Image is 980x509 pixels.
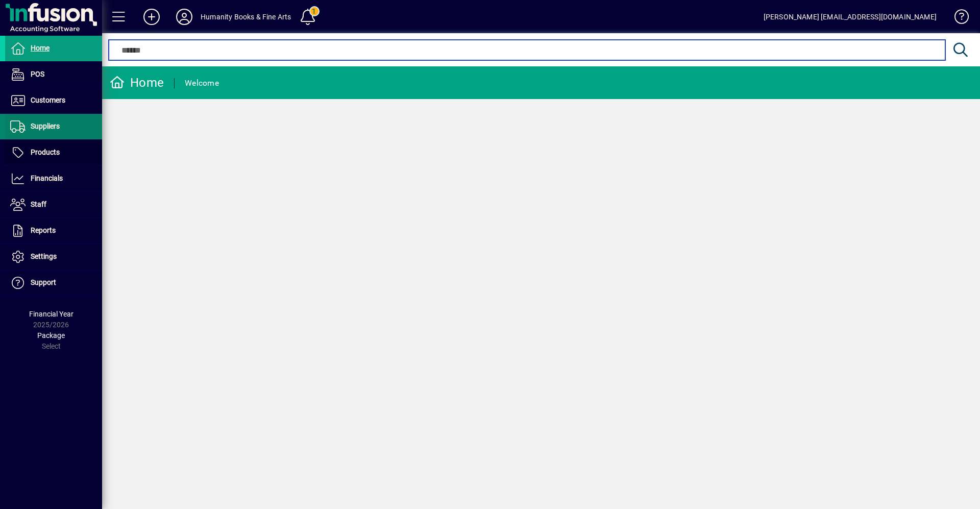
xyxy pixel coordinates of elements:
span: Package [37,331,65,340]
button: Profile [168,8,201,26]
a: POS [5,62,102,87]
a: Settings [5,244,102,270]
span: Suppliers [31,122,60,130]
span: Customers [31,96,65,104]
span: Staff [31,200,46,208]
div: Welcome [185,75,219,91]
a: Financials [5,166,102,191]
a: Reports [5,218,102,244]
span: Settings [31,252,57,260]
div: [PERSON_NAME] [EMAIL_ADDRESS][DOMAIN_NAME] [764,9,937,25]
span: Reports [31,226,56,234]
span: POS [31,70,44,78]
a: Staff [5,192,102,217]
span: Products [31,148,60,156]
a: Knowledge Base [947,2,967,35]
span: Financial Year [29,310,73,318]
span: Home [31,44,50,52]
a: Customers [5,88,102,113]
div: Home [110,75,164,91]
div: Humanity Books & Fine Arts [201,9,291,25]
a: Suppliers [5,114,102,139]
span: Support [31,278,56,286]
a: Support [5,270,102,296]
a: Products [5,140,102,165]
span: Financials [31,174,63,182]
button: Add [135,8,168,26]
